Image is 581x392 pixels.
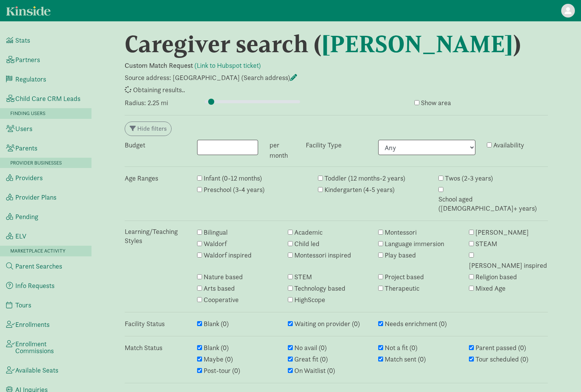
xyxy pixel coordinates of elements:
[15,125,32,132] span: Users
[306,141,342,150] label: Facility Type
[137,125,167,133] span: Hide filters
[15,302,31,309] span: Tours
[125,61,193,70] b: Custom Match Request
[15,56,40,63] span: Partners
[324,174,405,183] label: Toddler (12 months-2 years)
[15,174,43,181] span: Providers
[475,228,529,237] label: [PERSON_NAME]
[204,366,240,375] label: Post-tour (0)
[204,228,228,237] label: Bilingual
[204,174,262,183] label: Infant (0-12 months)
[294,272,312,282] label: STEM
[294,239,319,248] label: Child led
[445,174,493,183] label: Twos (2-3 years)
[294,343,327,352] label: No avail (0)
[15,282,55,289] span: Info Requests
[125,174,158,183] label: Age Ranges
[10,160,62,166] span: Provider Businesses
[125,122,172,136] button: Hide filters
[324,185,395,194] label: Kindergarten (4-5 years)
[204,239,227,248] label: Waldorf
[421,98,451,107] label: Show area
[10,248,66,254] span: Marketplace Activity
[204,355,233,364] label: Maybe (0)
[385,228,417,237] label: Montessori
[438,195,548,213] label: School aged ([DEMOGRAPHIC_DATA]+ years)
[15,321,50,328] span: Enrollments
[294,355,328,364] label: Great fit (0)
[148,98,168,107] span: 2.25 mi
[475,272,517,282] label: Religion based
[204,251,252,260] label: Waldorf inspired
[194,61,261,70] a: (Link to Hubspot ticket)
[385,272,424,282] label: Project based
[15,367,58,374] span: Available Seats
[475,343,526,352] label: Parent passed (0)
[15,263,62,270] span: Parent Searches
[385,239,444,248] label: Language immersion
[294,366,335,375] label: On Waitlist (0)
[133,85,185,94] span: Obtaining results..
[385,343,417,352] label: Not a fit (0)
[15,37,30,44] span: Stats
[204,343,229,352] label: Blank (0)
[204,284,235,293] label: Arts based
[294,319,360,328] label: Waiting on provider (0)
[385,251,416,260] label: Play based
[475,355,528,364] label: Tour scheduled (0)
[15,76,46,83] span: Regulators
[125,30,548,58] h1: Caregiver search ( )
[475,239,497,248] label: STEAM
[125,343,162,352] label: Match Status
[15,341,85,354] span: Enrollment Commissions
[294,284,345,293] label: Technology based
[294,228,323,237] label: Academic
[15,145,37,152] span: Parents
[10,110,45,117] span: Finding Users
[204,295,239,304] label: Cooperative
[204,272,243,282] label: Nature based
[204,185,265,194] label: Preschool (3-4 years)
[264,140,300,160] div: per month
[15,233,26,240] span: ELV
[475,284,506,293] label: Mixed Age
[125,227,186,245] label: Learning/Teaching Styles
[125,98,146,107] label: Radius:
[294,251,351,260] label: Montessori inspired
[125,319,165,328] label: Facility Status
[385,284,419,293] label: Therapeutic
[125,73,548,82] p: Source address: [GEOGRAPHIC_DATA] (Search address)
[385,355,426,364] label: Match sent (0)
[469,261,547,270] label: [PERSON_NAME] inspired
[15,213,38,220] span: Pending
[204,319,229,328] label: Blank (0)
[321,30,513,58] a: [PERSON_NAME]
[493,141,524,150] label: Availability
[385,319,447,328] label: Needs enrichment (0)
[125,141,145,150] label: Budget
[15,95,80,102] span: Child Care CRM Leads
[294,295,325,304] label: HighScope
[15,194,56,201] span: Provider Plans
